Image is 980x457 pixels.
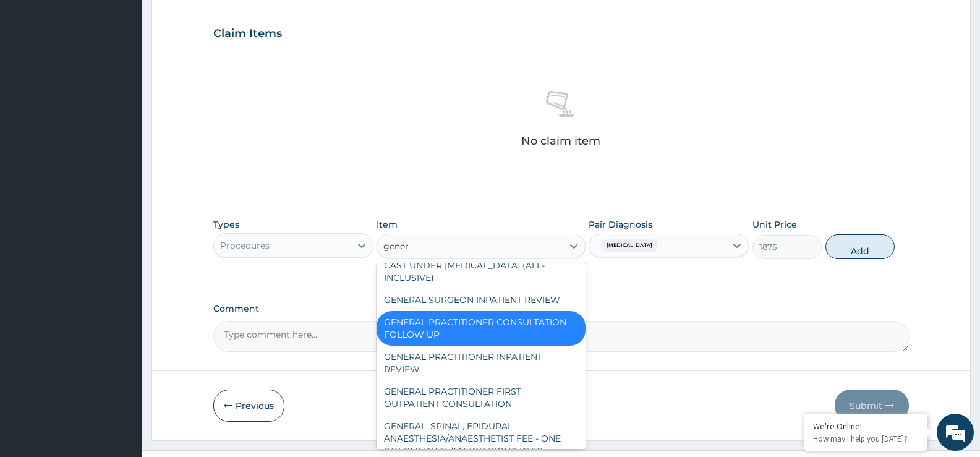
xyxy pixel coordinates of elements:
[377,311,585,346] div: GENERAL PRACTITIONER CONSULTATION FOLLOW UP
[220,239,270,252] div: Procedures
[213,220,239,230] label: Types
[825,234,895,259] button: Add
[377,380,585,415] div: GENERAL PRACTITIONER FIRST OUTPATIENT CONSULTATION
[589,218,652,231] label: Pair Diagnosis
[813,434,918,444] p: How may I help you today?
[835,390,909,422] button: Submit
[521,135,600,147] p: No claim item
[6,316,236,359] textarea: Type your message and hit 'Enter'
[213,390,284,422] button: Previous
[377,289,585,311] div: GENERAL SURGEON INPATIENT REVIEW
[64,69,208,85] div: Chat with us now
[752,218,797,231] label: Unit Price
[203,6,232,36] div: Minimize live chat window
[213,304,909,314] label: Comment
[213,27,282,41] h3: Claim Items
[23,62,50,93] img: d_794563401_company_1708531726252_794563401
[377,346,585,380] div: GENERAL PRACTITIONER INPATIENT REVIEW
[72,145,171,270] span: We're online!
[600,239,658,252] span: [MEDICAL_DATA]
[377,218,398,231] label: Item
[813,421,918,432] div: We're Online!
